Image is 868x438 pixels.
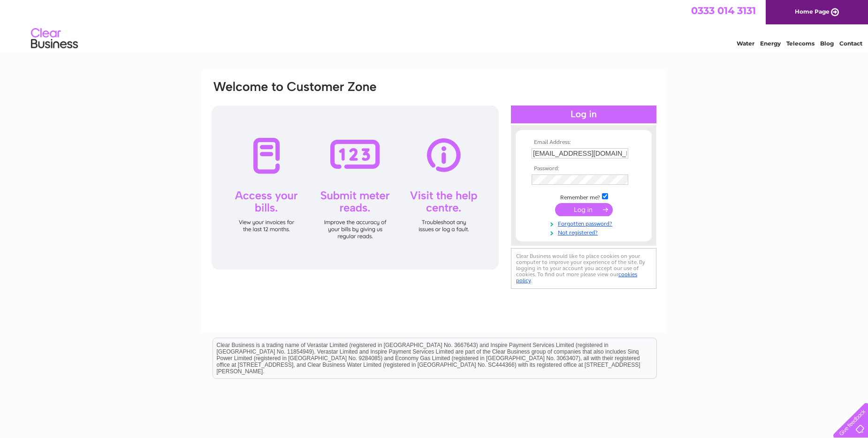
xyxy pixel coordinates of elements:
a: 0333 014 3131 [691,5,756,16]
a: Blog [820,40,834,47]
a: Forgotten password? [532,219,638,227]
input: Submit [555,203,613,216]
img: logo.png [30,24,78,53]
a: Energy [760,40,781,47]
a: cookies policy [516,271,637,284]
td: Remember me? [529,192,638,201]
a: Water [737,40,754,47]
th: Email Address: [529,139,638,146]
div: Clear Business is a trading name of Verastar Limited (registered in [GEOGRAPHIC_DATA] No. 3667643... [213,5,656,45]
th: Password: [529,166,638,172]
div: Clear Business would like to place cookies on your computer to improve your experience of the sit... [511,248,656,289]
a: Not registered? [532,227,638,236]
a: Contact [839,40,862,47]
a: Telecoms [786,40,815,47]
